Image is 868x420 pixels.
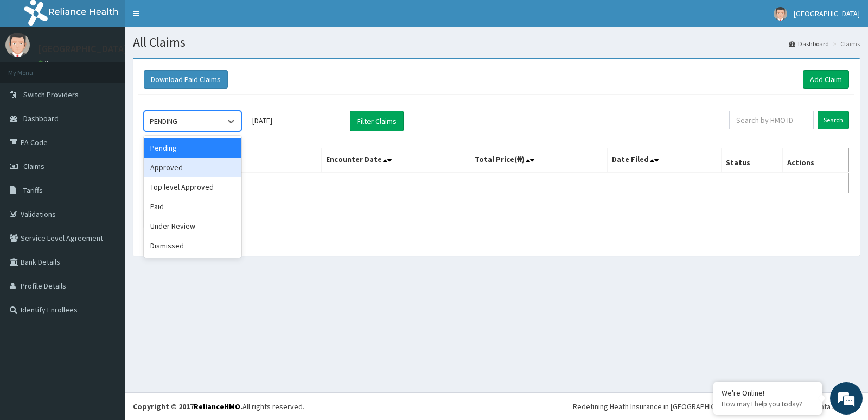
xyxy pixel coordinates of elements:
[38,59,64,67] a: Online
[38,44,127,54] p: [GEOGRAPHIC_DATA]
[5,33,30,57] img: User Image
[23,161,44,171] span: Claims
[133,402,242,411] strong: Copyright © 2017 .
[322,148,470,173] th: Encounter Date
[722,388,814,398] div: We're Online!
[144,177,241,197] div: Top level Approved
[144,138,241,158] div: Pending
[794,9,860,18] span: [GEOGRAPHIC_DATA]
[144,216,241,236] div: Under Review
[470,148,607,173] th: Total Price(₦)
[247,111,344,130] input: Select Month and Year
[782,148,848,173] th: Actions
[150,116,177,127] div: PENDING
[830,39,860,48] li: Claims
[803,70,849,89] a: Add Claim
[144,158,241,177] div: Approved
[23,90,79,99] span: Switch Providers
[194,402,240,411] a: RelianceHMO
[23,114,59,123] span: Dashboard
[23,185,43,195] span: Tariffs
[125,392,868,420] footer: All rights reserved.
[789,39,829,48] a: Dashboard
[144,70,228,89] button: Download Paid Claims
[350,111,404,131] button: Filter Claims
[721,148,782,173] th: Status
[608,148,722,173] th: Date Filed
[133,35,860,49] h1: All Claims
[722,399,814,409] p: How may I help you today?
[729,111,814,129] input: Search by HMO ID
[144,236,241,255] div: Dismissed
[818,111,849,129] input: Search
[144,197,241,216] div: Paid
[774,7,787,21] img: User Image
[573,401,860,412] div: Redefining Heath Insurance in [GEOGRAPHIC_DATA] using Telemedicine and Data Science!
